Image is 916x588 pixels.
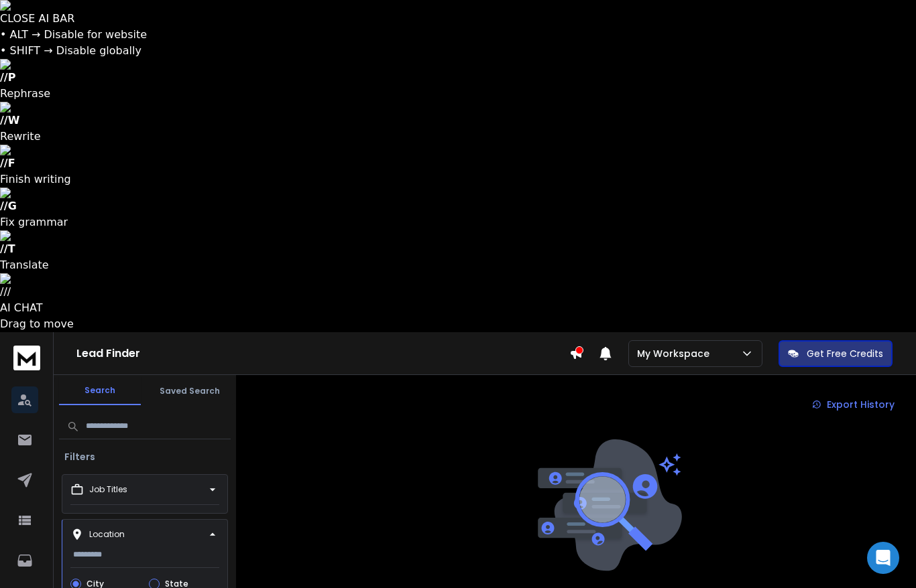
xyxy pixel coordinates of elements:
[534,439,682,571] img: image
[149,378,231,405] button: Saved Search
[89,529,125,540] p: Location
[13,346,40,370] img: logo
[637,347,715,360] p: My Workspace
[59,377,141,405] button: Search
[779,340,893,367] button: Get Free Credits
[59,450,101,463] h3: Filters
[801,391,905,418] a: Export History
[807,347,883,360] p: Get Free Credits
[89,484,127,495] p: Job Titles
[867,542,899,574] div: Open Intercom Messenger
[76,346,569,362] h1: Lead Finder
